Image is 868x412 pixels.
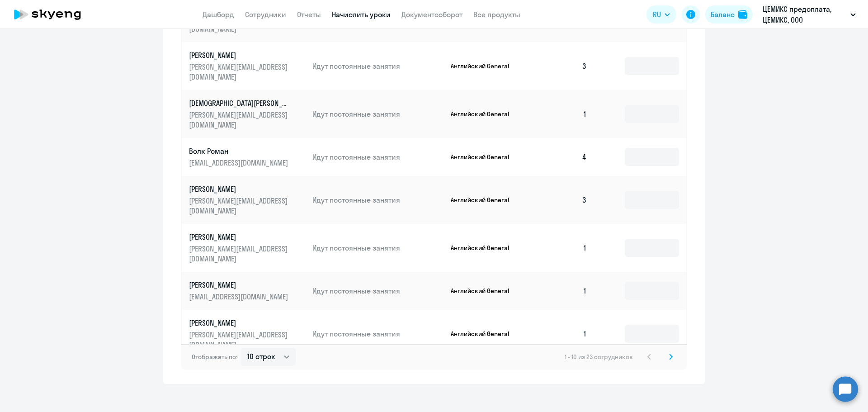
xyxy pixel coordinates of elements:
[451,62,519,70] p: Английский General
[531,138,594,176] td: 4
[312,286,443,296] p: Идут постоянные занятия
[451,153,519,161] p: Английский General
[189,184,290,194] p: [PERSON_NAME]
[312,61,443,71] p: Идут постоянные занятия
[189,98,290,108] p: [DEMOGRAPHIC_DATA][PERSON_NAME]
[189,146,290,156] p: Волк Роман
[189,232,290,242] p: [PERSON_NAME]
[192,353,237,361] span: Отображать по:
[531,224,594,272] td: 1
[451,287,519,295] p: Английский General
[711,9,735,20] div: Баланс
[451,244,519,252] p: Английский General
[565,353,633,361] span: 1 - 10 из 23 сотрудников
[189,184,305,216] a: [PERSON_NAME][PERSON_NAME][EMAIL_ADDRESS][DOMAIN_NAME]
[312,195,443,205] p: Идут постоянные занятия
[189,98,305,130] a: [DEMOGRAPHIC_DATA][PERSON_NAME][PERSON_NAME][EMAIL_ADDRESS][DOMAIN_NAME]
[312,152,443,162] p: Идут постоянные занятия
[738,10,747,19] img: balance
[189,280,305,302] a: [PERSON_NAME][EMAIL_ADDRESS][DOMAIN_NAME]
[189,318,290,328] p: [PERSON_NAME]
[189,158,290,168] p: [EMAIL_ADDRESS][DOMAIN_NAME]
[705,5,753,24] button: Балансbalance
[312,329,443,339] p: Идут постоянные занятия
[189,62,290,82] p: [PERSON_NAME][EMAIL_ADDRESS][DOMAIN_NAME]
[531,176,594,224] td: 3
[245,10,286,19] a: Сотрудники
[203,10,234,19] a: Дашборд
[189,50,290,60] p: [PERSON_NAME]
[401,10,462,19] a: Документооборот
[189,196,290,216] p: [PERSON_NAME][EMAIL_ADDRESS][DOMAIN_NAME]
[531,90,594,138] td: 1
[451,196,519,204] p: Английский General
[531,42,594,90] td: 3
[312,243,443,253] p: Идут постоянные занятия
[189,244,290,264] p: [PERSON_NAME][EMAIL_ADDRESS][DOMAIN_NAME]
[646,5,676,24] button: RU
[189,280,290,290] p: [PERSON_NAME]
[451,330,519,338] p: Английский General
[189,318,305,350] a: [PERSON_NAME][PERSON_NAME][EMAIL_ADDRESS][DOMAIN_NAME]
[451,110,519,118] p: Английский General
[189,292,290,302] p: [EMAIL_ADDRESS][DOMAIN_NAME]
[531,272,594,310] td: 1
[653,9,661,20] span: RU
[332,10,391,19] a: Начислить уроки
[297,10,321,19] a: Отчеты
[758,4,860,25] button: ЦЕМИКС предоплата, ЦЕМИКС, ООО
[189,232,305,264] a: [PERSON_NAME][PERSON_NAME][EMAIL_ADDRESS][DOMAIN_NAME]
[473,10,520,19] a: Все продукты
[763,4,847,25] p: ЦЕМИКС предоплата, ЦЕМИКС, ООО
[531,310,594,358] td: 1
[189,146,305,168] a: Волк Роман[EMAIL_ADDRESS][DOMAIN_NAME]
[189,330,290,350] p: [PERSON_NAME][EMAIL_ADDRESS][DOMAIN_NAME]
[312,109,443,119] p: Идут постоянные занятия
[189,50,305,82] a: [PERSON_NAME][PERSON_NAME][EMAIL_ADDRESS][DOMAIN_NAME]
[189,110,290,130] p: [PERSON_NAME][EMAIL_ADDRESS][DOMAIN_NAME]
